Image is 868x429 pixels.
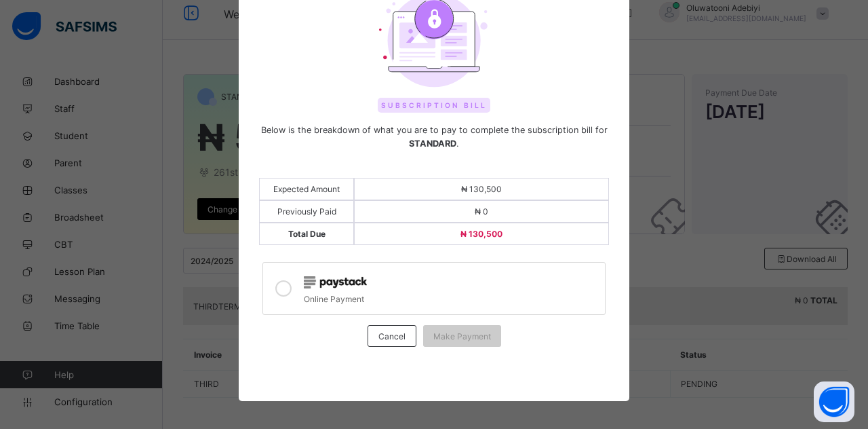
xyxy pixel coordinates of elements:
[433,331,491,341] span: Make Payment
[259,124,609,151] span: Below is the breakdown of what you are to pay to complete the subscription bill for .
[475,206,488,217] span: ₦ 0
[259,178,354,200] div: Expected Amount
[304,276,367,288] img: paystack.0b99254114f7d5403c0525f3550acd03.svg
[814,381,854,422] button: Open asap
[288,229,325,239] span: Total Due
[409,138,456,149] b: STANDARD
[304,291,598,304] div: Online Payment
[378,98,490,113] span: Subscription Bill
[378,331,406,341] span: Cancel
[460,229,502,239] span: ₦ 130,500
[259,200,354,223] div: Previously Paid
[461,184,502,194] span: ₦ 130,500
